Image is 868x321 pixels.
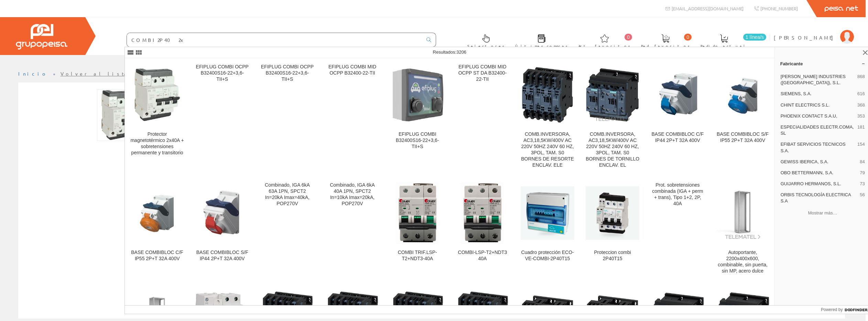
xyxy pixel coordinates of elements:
[190,177,254,282] a: BASE COMBIBLOC S/F IP44 2P+T 32A 400V BASE COMBIBLOC S/F IP44 2P+T 32A 400V
[857,113,865,119] span: 353
[578,43,630,49] span: Art. favoritos
[515,58,580,176] a: COMB.INVERSORA, AC3,18,5KW/400V AC 220V 50HZ 240V 60 HZ, 3POL, TAM. S0 BORNES DE RESORTE ENCLAV. ...
[586,186,639,240] img: Proteccion combi 2P40T15
[325,182,379,207] div: Combinado, IGA 6kA 40A 1PN, SPCT2 In=10kA Imax=20kA, POP270V
[391,250,444,262] div: COMBI TRIF.LSP-T2+NDT3-40A
[320,177,384,282] a: Combinado, IGA 6kA 40A 1PN, SPCT2 In=10kA Imax=20kA, POP270V
[515,177,580,282] a: Cuadro protección ECO-VE-COMBI-2P40T15 Cuadro protección ECO-VE-COMBI-2P40T15
[396,182,439,244] img: COMBI TRIF.LSP-T2+NDT3-40A
[716,131,769,144] div: BASE COMBIBLOC S/F IP55 2P+T 32A 400V
[130,250,184,262] div: BASE COMBIBLOC C/F IP55 2P+T 32A 400V
[461,182,504,244] img: COMBI-LSP-T2+NDT3 40A
[781,181,857,187] span: GUIJARRO HERMANOS, S.L.
[821,307,843,313] span: Powered by
[18,70,47,77] a: Inicio
[508,29,571,52] a: Últimas compras
[456,250,509,262] div: COMBI-LSP-T2+NDT3 40A
[672,5,744,11] span: [EMAIL_ADDRESS][DOMAIN_NAME]
[743,34,766,41] span: 1 línea/s
[130,131,184,156] div: Protector magnetotérmico 2x40A + sobretensiones permanente y transitorio
[716,250,769,274] div: Autoportante, 2200x400x600, combinable, sin puerta, sin MP, acero dulce
[325,64,379,76] div: EFIPLUG COMBI MID OCPP B32400-22-TII
[774,29,854,35] a: [PERSON_NAME]
[860,159,865,165] span: 84
[467,43,504,49] span: Selectores
[781,113,855,119] span: PHOENIX CONTACT S.A.U,
[16,24,67,49] img: Grupo Peisa
[320,58,384,176] a: EFIPLUG COMBI MID OCPP B32400-22-TII
[521,66,574,124] img: COMB.INVERSORA, AC3,18,5KW/400V AC 220V 50HZ 240V 60 HZ, 3POL, TAM. S0 BORNES DE RESORTE ENCLAV. ELE
[710,177,775,282] a: Autoportante, 2200x400x600, combinable, sin puerta, sin MP, acero dulce Autoportante, 2200x400x60...
[774,34,837,41] span: [PERSON_NAME]
[460,29,508,52] a: Selectores
[781,192,857,204] span: ORBIS TECNOLOGÍA ELECTRICA S.A
[195,250,249,262] div: BASE COMBIBLOC S/F IP44 2P+T 32A 400V
[857,102,865,108] span: 368
[391,131,444,150] div: EFIPLUG COMBI B32400S16-22+3,6-TII+S
[781,141,855,154] span: EFIBAT SERVICIOS TECNICOS S.A.
[450,177,515,282] a: COMBI-LSP-T2+NDT3 40A COMBI-LSP-T2+NDT3 40A
[456,64,509,82] div: EFIPLUG COMBI MID OCPP ST DA B32400-22-TII
[195,64,249,82] div: EFIPLUG COMBI OCPP B32400S16-22+3,6-TII+S
[710,58,775,176] a: BASE COMBIBLOC S/F IP55 2P+T 32A 400V BASE COMBIBLOC S/F IP55 2P+T 32A 400V
[625,34,632,41] span: 0
[586,68,639,122] img: COMB.INVERSORA, AC3,18,5KW/400V AC 220V 50HZ 240V 60 HZ, 3POL, TAM. S0 BORNES DE TORNILLO ENCLAV. EL
[521,250,574,262] div: Cuadro protección ECO-VE-COMBI-2P40T15
[651,182,704,207] div: Prot. sobretensiones combinada (IGA + perm + trans), Tipo 1+2, 2P, 40A
[778,208,868,219] button: Mostrar más…
[781,102,855,108] span: CHINT ELECTRICS S.L.
[641,43,690,49] span: Ped. favoritos
[701,43,747,49] span: Pedido actual
[255,58,319,176] a: EFIPLUG COMBI OCPP B32400S16-22+3,6-TII+S
[651,131,704,144] div: BASE COMBIBLOC C/F IP44 2P+T 32A 400V
[125,177,189,282] a: BASE COMBIBLOC C/F IP55 2P+T 32A 400V BASE COMBIBLOC C/F IP55 2P+T 32A 400V
[694,29,768,52] a: 1 línea/s Pedido actual
[860,181,865,187] span: 73
[716,186,769,240] img: Autoportante, 2200x400x600, combinable, sin puerta, sin MP, acero dulce
[781,74,855,86] span: [PERSON_NAME] INDUSTRIES ([GEOGRAPHIC_DATA]), S.L.
[521,186,574,240] img: Cuadro protección ECO-VE-COMBI-2P40T15
[127,33,422,47] input: Buscar ...
[586,250,639,262] div: Proteccion combi 2P40T15
[190,58,254,176] a: EFIPLUG COMBI OCPP B32400S16-22+3,6-TII+S
[385,177,450,282] a: COMBI TRIF.LSP-T2+NDT3-40A COMBI TRIF.LSP-T2+NDT3-40A
[684,34,692,41] span: 0
[722,69,764,121] img: BASE COMBIBLOC S/F IP55 2P+T 32A 400V
[97,89,149,141] img: Foto artículo Protector magnetotérmico 2x40A + sobretensiones permanente y transitorio (150x150)
[760,5,798,11] span: [PHONE_NUMBER]
[857,74,865,86] span: 868
[260,182,314,207] div: Combinado, IGA 6kA 63A 1PN, SPCT2 In=20kA Imax=40kA, POP270V
[857,91,865,97] span: 616
[781,124,855,136] span: ESPECIALIDADES ELECTR.COMA, SL
[781,91,855,97] span: SIEMENS, S.A.
[781,159,857,165] span: GEWISS IBERICA, S.A.
[857,124,865,136] span: 181
[255,177,319,282] a: Combinado, IGA 6kA 63A 1PN, SPCT2 In=20kA Imax=40kA, POP270V
[580,177,645,282] a: Proteccion combi 2P40T15 Proteccion combi 2P40T15
[781,170,857,176] span: OBO BETTERMANN, S.A.
[136,187,178,239] img: BASE COMBIBLOC C/F IP55 2P+T 32A 400V
[450,58,515,176] a: EFIPLUG COMBI MID OCPP ST DA B32400-22-TII
[433,49,467,55] span: Resultados:
[521,131,574,168] div: COMB.INVERSORA, AC3,18,5KW/400V AC 220V 50HZ 240V 60 HZ, 3POL, TAM. S0 BORNES DE RESORTE ENCLAV. ELE
[580,58,645,176] a: COMB.INVERSORA, AC3,18,5KW/400V AC 220V 50HZ 240V 60 HZ, 3POL, TAM. S0 BORNES DE TORNILLO ENCLAV....
[456,49,466,55] span: 3206
[657,69,698,121] img: BASE COMBIBLOC C/F IP44 2P+T 32A 400V
[586,131,639,168] div: COMB.INVERSORA, AC3,18,5KW/400V AC 220V 50HZ 240V 60 HZ, 3POL, TAM. S0 BORNES DE TORNILLO ENCLAV. EL
[391,68,444,122] img: EFIPLUG COMBI B32400S16-22+3,6-TII+S
[125,58,189,176] a: Protector magnetotérmico 2x40A + sobretensiones permanente y transitorio Protector magnetotérmico...
[857,141,865,154] span: 154
[260,64,314,82] div: EFIPLUG COMBI OCPP B32400S16-22+3,6-TII+S
[385,58,450,176] a: EFIPLUG COMBI B32400S16-22+3,6-TII+S EFIPLUG COMBI B32400S16-22+3,6-TII+S
[645,58,710,176] a: BASE COMBIBLOC C/F IP44 2P+T 32A 400V BASE COMBIBLOC C/F IP44 2P+T 32A 400V
[515,43,568,49] span: Últimas compras
[860,192,865,204] span: 56
[201,187,243,239] img: BASE COMBIBLOC S/F IP44 2P+T 32A 400V
[645,177,710,282] a: Prot. sobretensiones combinada (IGA + perm + trans), Tipo 1+2, 2P, 40A
[61,70,196,77] a: Volver al listado de productos
[130,68,184,122] img: Protector magnetotérmico 2x40A + sobretensiones permanente y transitorio
[860,170,865,176] span: 79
